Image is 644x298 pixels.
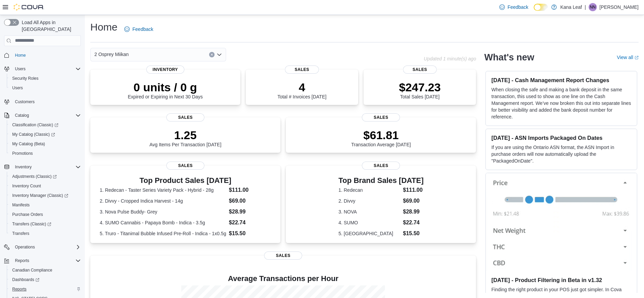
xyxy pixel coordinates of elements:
[12,267,52,273] span: Canadian Compliance
[229,208,271,216] dd: $28.99
[122,22,156,36] a: Feedback
[403,229,424,238] dd: $15.50
[146,66,184,74] span: Inventory
[12,163,34,171] button: Inventory
[491,134,631,141] h3: [DATE] - ASN Imports Packaged On Dates
[7,120,84,130] a: Classification (Classic)
[209,52,215,57] button: Clear input
[15,113,29,118] span: Catalog
[149,128,221,142] p: 1.25
[12,202,30,208] span: Manifests
[12,277,39,282] span: Dashboards
[12,98,37,106] a: Customers
[12,111,81,119] span: Catalog
[10,201,32,209] a: Manifests
[7,139,84,149] button: My Catalog (Beta)
[10,149,36,157] a: Promotions
[12,286,26,292] span: Reports
[12,111,32,119] button: Catalog
[403,219,424,227] dd: $22.74
[403,197,424,205] dd: $69.00
[264,252,302,260] span: Sales
[10,191,81,200] span: Inventory Manager (Classic)
[7,172,84,181] a: Adjustments (Classic)
[534,11,534,11] span: Dark Mode
[7,219,84,229] a: Transfers (Classic)
[19,19,81,33] span: Load All Apps in [GEOGRAPHIC_DATA]
[10,276,42,284] a: Dashboards
[12,151,33,156] span: Promotions
[7,149,84,158] button: Promotions
[7,229,84,238] button: Transfers
[229,186,271,194] dd: $111.00
[12,193,68,198] span: Inventory Manager (Classic)
[100,187,226,193] dt: 1. Redecan - Taster Series Variety Pack - Hybrid - 28g
[10,121,81,129] span: Classification (Classic)
[10,74,41,82] a: Security Roles
[10,172,59,181] a: Adjustments (Classic)
[338,219,400,226] dt: 4. SUMO
[10,191,71,200] a: Inventory Manager (Classic)
[484,52,534,63] h2: What's new
[10,220,81,228] span: Transfers (Classic)
[277,80,326,94] p: 4
[12,183,41,189] span: Inventory Count
[491,77,631,83] h3: [DATE] - Cash Management Report Changes
[1,256,84,265] button: Reports
[491,86,631,120] p: When closing the safe and making a bank deposit in the same transaction, this used to show as one...
[229,219,271,227] dd: $22.74
[1,242,84,252] button: Operations
[7,130,84,139] a: My Catalog (Classic)
[7,74,84,83] button: Security Roles
[600,3,639,11] p: [PERSON_NAME]
[7,284,84,294] button: Reports
[7,191,84,200] a: Inventory Manager (Classic)
[96,275,471,283] h4: Average Transactions per Hour
[132,26,153,33] span: Feedback
[12,65,28,73] button: Users
[100,176,271,185] h3: Top Product Sales [DATE]
[10,182,81,190] span: Inventory Count
[100,230,226,237] dt: 5. Truro - Titanimal Bubble Infused Pre-Roll - Indica - 1x0.5g
[10,266,55,274] a: Canadian Compliance
[12,174,57,179] span: Adjustments (Classic)
[10,84,81,92] span: Users
[403,186,424,194] dd: $111.00
[149,128,221,147] div: Avg Items Per Transaction [DATE]
[12,97,81,106] span: Customers
[10,130,81,138] span: My Catalog (Classic)
[497,0,531,14] a: Feedback
[12,221,51,227] span: Transfers (Classic)
[7,275,84,284] a: Dashboards
[229,197,271,205] dd: $69.00
[100,208,226,215] dt: 3. Nova Pulse Buddy- Grey
[7,210,84,219] button: Purchase Orders
[10,149,81,157] span: Promotions
[15,66,25,72] span: Users
[277,80,326,99] div: Total # Invoices [DATE]
[399,80,441,99] div: Total Sales [DATE]
[12,163,81,171] span: Inventory
[10,229,81,238] span: Transfers
[12,122,58,128] span: Classification (Classic)
[90,20,117,34] h1: Home
[15,164,32,170] span: Inventory
[590,3,595,11] span: NN
[491,144,631,164] p: If you are using the Ontario ASN format, the ASN Import in purchase orders will now automatically...
[14,4,44,11] img: Cova
[534,4,548,11] input: Dark Mode
[1,50,84,60] button: Home
[166,162,204,170] span: Sales
[338,198,400,204] dt: 2. Divvy
[100,198,226,204] dt: 2. Divvy - Cropped Indica Harvest - 14g
[10,285,81,293] span: Reports
[12,231,29,236] span: Transfers
[403,208,424,216] dd: $28.99
[589,3,597,11] div: Noreen Nichol
[10,210,46,219] a: Purchase Orders
[617,55,639,60] a: View allExternal link
[12,243,38,251] button: Operations
[10,201,81,209] span: Manifests
[15,99,35,105] span: Customers
[351,128,411,147] div: Transaction Average [DATE]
